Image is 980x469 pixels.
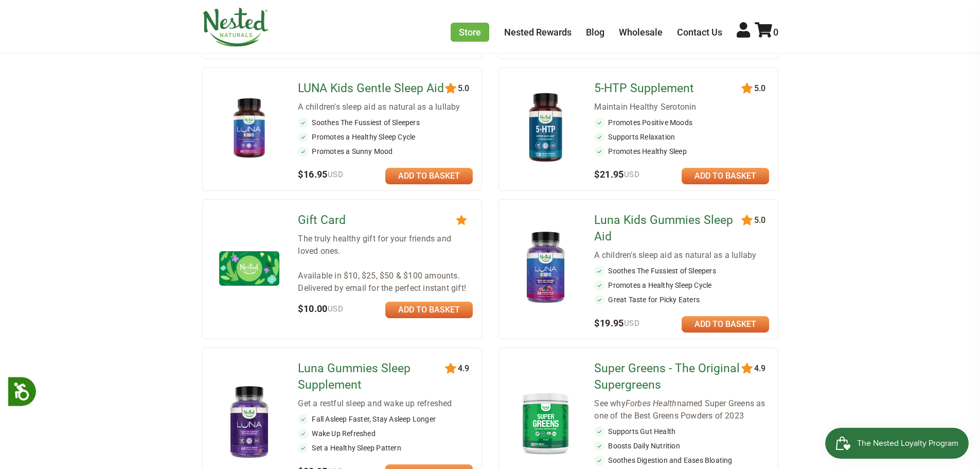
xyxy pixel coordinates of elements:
a: Store [451,23,489,42]
img: LUNA Kids Gentle Sleep Aid [219,98,279,158]
span: USD [328,170,343,179]
div: A children's sleep aid as natural as a lullaby [298,101,473,113]
img: Gift Card [219,251,279,286]
img: Nested Naturals [202,8,269,47]
li: Soothes The Fussiest of Sleepers [594,266,769,276]
a: Contact Us [677,27,722,38]
a: Luna Gummies Sleep Supplement [298,360,447,393]
a: Wholesale [619,27,663,38]
img: Luna Kids Gummies Sleep Aid [515,229,576,308]
span: $10.00 [298,303,343,314]
img: Super Greens - The Original Supergreens [515,388,576,458]
li: Set a Healthy Sleep Pattern [298,443,473,453]
li: Soothes The Fussiest of Sleepers [298,117,473,128]
em: Forbes Health [626,398,677,408]
span: USD [328,304,343,314]
span: $16.95 [298,169,343,180]
a: Blog [586,27,604,38]
li: Great Taste for Picky Eaters [594,294,769,305]
a: Super Greens - The Original Supergreens [594,360,743,393]
li: Boosts Daily Nutrition [594,441,769,451]
a: Nested Rewards [504,27,572,38]
a: Luna Kids Gummies Sleep Aid [594,212,743,245]
li: Fall Asleep Faster, Stay Asleep Longer [298,414,473,424]
span: $19.95 [594,318,639,328]
li: Supports Relaxation [594,132,769,142]
a: LUNA Kids Gentle Sleep Aid [298,80,447,97]
img: 5-HTP Supplement [515,89,576,167]
span: $21.95 [594,169,639,180]
span: USD [624,170,639,179]
div: The truly healthy gift for your friends and loved ones. Available in $10, $25, $50 & $100 amounts... [298,233,473,294]
a: 5-HTP Supplement [594,80,743,97]
a: Gift Card [298,212,447,229]
span: 0 [773,27,778,38]
div: A children's sleep aid as natural as a lullaby [594,249,769,262]
iframe: Button to open loyalty program pop-up [825,428,970,459]
li: Supports Gut Health [594,426,769,437]
span: USD [624,319,639,328]
div: Maintain Healthy Serotonin [594,101,769,113]
div: See why named Super Greens as one of the Best Greens Powders of 2023 [594,397,769,422]
img: Luna Gummies Sleep Supplement [219,384,279,462]
li: Promotes Positive Moods [594,117,769,128]
li: Wake Up Refreshed [298,428,473,439]
li: Promotes Healthy Sleep [594,146,769,157]
div: Get a restful sleep and wake up refreshed [298,397,473,410]
li: Soothes Digestion and Eases Bloating [594,455,769,465]
li: Promotes a Healthy Sleep Cycle [298,132,473,142]
a: 0 [755,27,778,38]
li: Promotes a Healthy Sleep Cycle [594,280,769,290]
li: Promotes a Sunny Mood [298,146,473,157]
